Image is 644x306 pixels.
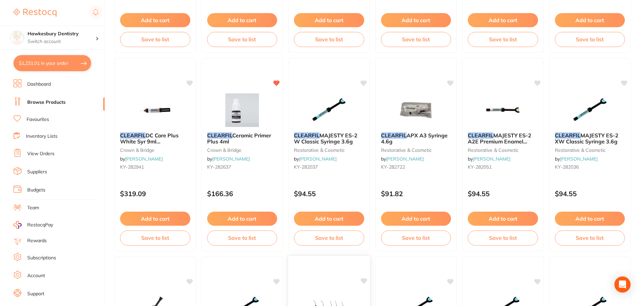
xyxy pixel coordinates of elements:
[381,32,451,47] button: Save to list
[120,164,144,170] span: KY-282941
[207,132,232,139] em: CLEARFIL
[27,222,53,228] span: RestocqPay
[120,32,190,47] button: Save to list
[125,156,163,162] a: [PERSON_NAME]
[307,93,351,127] img: CLEARFIL MAJESTY ES-2 W Classic Syringe 3.6g
[133,93,177,127] img: CLEARFIL DC Core Plus White Syr 9ml 20mix/tips&10L&S Guide
[381,164,405,170] span: KY-282722
[614,276,631,293] div: Open Intercom Messenger
[294,156,337,162] span: by
[294,212,364,226] button: Add to cart
[381,190,451,198] p: $91.82
[299,156,337,162] a: [PERSON_NAME]
[294,132,357,145] span: MAJESTY ES-2 W Classic Syringe 3.6g
[294,147,364,153] small: restorative & cosmetic
[468,190,538,198] p: $94.55
[468,212,538,226] button: Add to cart
[207,164,231,170] span: KY-282637
[27,272,45,279] a: Account
[207,132,277,145] b: CLEARFIL Ceramic Primer Plus 4ml
[220,93,264,127] img: CLEARFIL Ceramic Primer Plus 4ml
[468,230,538,245] button: Save to list
[294,164,318,170] span: KY-282037
[381,132,407,139] em: CLEARFIL
[555,147,625,153] small: restorative & cosmetic
[381,230,451,245] button: Save to list
[468,13,538,27] button: Add to cart
[207,132,271,145] span: Ceramic Primer Plus 4ml
[120,147,190,153] small: crown & bridge
[555,190,625,198] p: $94.55
[468,132,538,145] b: CLEARFIL MAJESTY ES-2 A2E Premium Enamel Syringe 3.6g
[120,212,190,226] button: Add to cart
[468,132,531,151] span: MAJESTY ES-2 A2E Premium Enamel Syringe 3.6g
[10,31,24,44] img: Hawkesbury Dentistry
[468,32,538,47] button: Save to list
[555,13,625,27] button: Add to cart
[27,116,49,123] a: Favourites
[207,32,277,47] button: Save to list
[27,99,66,106] a: Browse Products
[294,32,364,47] button: Save to list
[13,9,56,17] img: Restocq Logo
[27,187,45,193] a: Budgets
[555,132,625,145] b: CLEARFIL MAJESTY ES-2 XW Classic Syringe 3.6g
[120,132,184,151] span: DC Core Plus White Syr 9ml 20mix/tips&10L&S Guide
[28,38,96,45] p: Switch account
[28,31,96,37] h4: Hawkesbury Dentistry
[468,156,510,162] span: by
[120,230,190,245] button: Save to list
[568,93,612,127] img: CLEARFIL MAJESTY ES-2 XW Classic Syringe 3.6g
[560,156,598,162] a: [PERSON_NAME]
[212,156,250,162] a: [PERSON_NAME]
[381,147,451,153] small: restorative & cosmetic
[207,156,250,162] span: by
[294,230,364,245] button: Save to list
[13,221,53,229] a: RestocqPay
[207,147,277,153] small: crown & bridge
[27,291,44,297] a: Support
[394,93,438,127] img: CLEARFIL APX A3 Syringe 4.6g
[381,132,451,145] b: CLEARFIL APX A3 Syringe 4.6g
[27,150,54,157] a: View Orders
[381,132,448,145] span: APX A3 Syringe 4.6g
[27,169,47,175] a: Suppliers
[13,5,56,20] a: Restocq Logo
[468,147,538,153] small: restorative & cosmetic
[26,133,58,140] a: Inventory Lists
[27,205,39,211] a: Team
[555,230,625,245] button: Save to list
[27,237,47,244] a: Rewards
[120,190,190,198] p: $319.09
[207,212,277,226] button: Add to cart
[120,132,146,139] em: CLEARFIL
[294,132,364,145] b: CLEARFIL MAJESTY ES-2 W Classic Syringe 3.6g
[13,55,91,71] button: $1,231.01 in your order
[386,156,424,162] a: [PERSON_NAME]
[294,13,364,27] button: Add to cart
[468,164,492,170] span: KY-282051
[555,156,598,162] span: by
[555,132,618,145] span: MAJESTY ES-2 XW Classic Syringe 3.6g
[120,13,190,27] button: Add to cart
[468,132,493,139] em: CLEARFIL
[555,132,580,139] em: CLEARFIL
[120,156,163,162] span: by
[381,212,451,226] button: Add to cart
[120,132,190,145] b: CLEARFIL DC Core Plus White Syr 9ml 20mix/tips&10L&S Guide
[294,132,319,139] em: CLEARFIL
[294,190,364,198] p: $94.55
[207,230,277,245] button: Save to list
[13,221,22,229] img: RestocqPay
[27,255,56,261] a: Subscriptions
[473,156,510,162] a: [PERSON_NAME]
[555,164,579,170] span: KY-282036
[207,13,277,27] button: Add to cart
[481,93,525,127] img: CLEARFIL MAJESTY ES-2 A2E Premium Enamel Syringe 3.6g
[27,81,51,88] a: Dashboard
[555,212,625,226] button: Add to cart
[207,190,277,198] p: $166.36
[381,156,424,162] span: by
[381,13,451,27] button: Add to cart
[555,32,625,47] button: Save to list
